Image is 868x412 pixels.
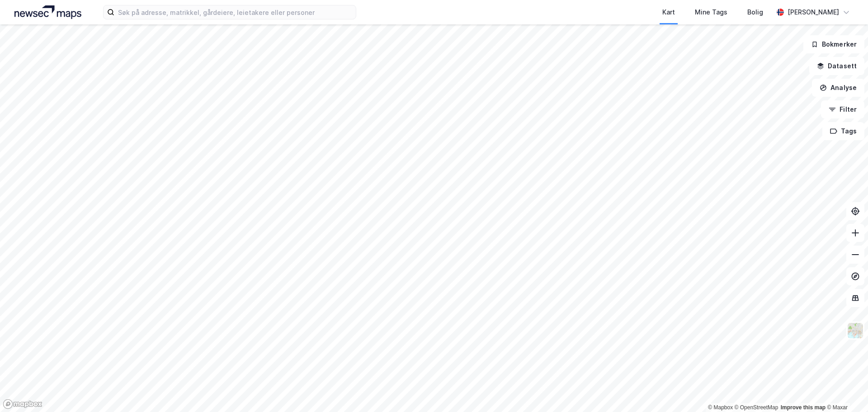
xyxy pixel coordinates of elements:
img: logo.a4113a55bc3d86da70a041830d287a7e.svg [14,5,81,19]
button: Filter [821,100,864,118]
a: Mapbox [708,404,733,411]
button: Tags [822,122,864,140]
iframe: Chat Widget [823,369,868,412]
div: Kart [662,7,675,18]
button: Datasett [809,57,864,75]
div: Mine Tags [695,7,727,18]
div: Bolig [747,7,763,18]
div: [PERSON_NAME] [788,7,839,18]
a: Improve this map [781,404,826,411]
img: Z [847,322,864,339]
a: OpenStreetMap [735,404,778,411]
button: Bokmerker [803,35,864,53]
button: Analyse [812,79,864,97]
input: Søk på adresse, matrikkel, gårdeiere, leietakere eller personer [114,5,356,19]
a: Mapbox homepage [3,399,42,409]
